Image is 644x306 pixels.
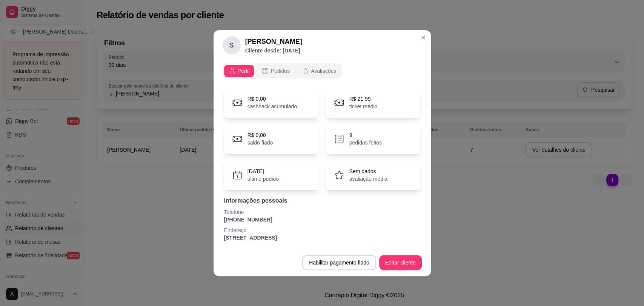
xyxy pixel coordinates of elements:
span: Pedidos [271,67,290,75]
p: R$ 0,00 [247,131,273,139]
p: ticket médio [349,103,378,110]
h2: [PERSON_NAME] [245,36,302,47]
div: opções [223,63,422,78]
div: S [223,36,241,54]
p: pedidos feitos [349,139,382,146]
p: [STREET_ADDRESS] [224,234,420,241]
button: Close [417,32,429,44]
p: Endereço [224,226,420,234]
p: 9 [349,131,382,139]
p: R$ 21,99 [349,95,378,103]
span: Perfil [238,67,250,75]
button: Editar cliente [379,255,422,270]
p: Informações pessoais [224,196,420,205]
p: [PHONE_NUMBER] [224,216,420,223]
p: [DATE] [247,168,279,175]
p: avaliação média [349,175,387,183]
p: Cliente desde: [DATE] [245,47,302,54]
p: último pedido [247,175,279,183]
button: Habilitar pagamento fiado [302,255,376,270]
span: Avaliações [311,67,336,75]
p: Telefone [224,208,420,216]
p: Sem dados [349,168,387,175]
p: saldo fiado [247,139,273,146]
p: R$ 0,00 [247,95,297,103]
div: opções [223,63,343,78]
p: cashback acumulado [247,103,297,110]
